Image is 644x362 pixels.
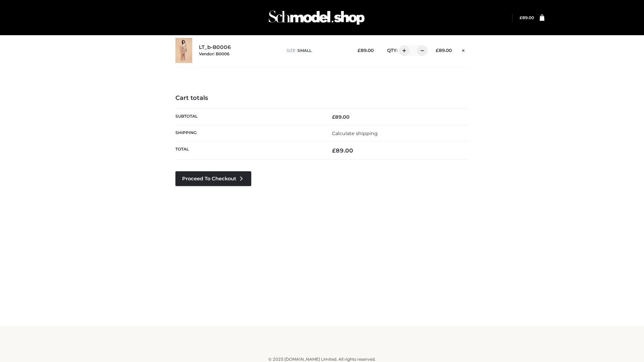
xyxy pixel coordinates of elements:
th: Shipping [175,125,322,141]
bdi: 89.00 [520,15,534,20]
a: Remove this item [459,45,469,54]
a: LT_b-B0006 [199,44,231,51]
bdi: 89.00 [332,147,353,154]
span: SMALL [298,48,312,53]
img: Schmodel Admin 964 [266,4,367,31]
div: QTY: [380,45,425,56]
h4: Cart totals [175,95,469,102]
a: Proceed to Checkout [175,171,251,186]
p: size : [286,48,347,54]
img: LT_b-B0006 - SMALL [175,38,192,63]
bdi: 89.00 [436,48,452,53]
small: Vendor: B0006 [199,51,229,56]
bdi: 89.00 [332,114,350,120]
span: £ [332,114,335,120]
span: £ [358,48,361,53]
th: Subtotal [175,109,322,125]
span: £ [332,147,336,154]
bdi: 89.00 [358,48,374,53]
a: Calculate shipping [332,130,378,136]
th: Total [175,142,322,160]
span: £ [436,48,439,53]
span: £ [520,15,522,20]
a: £89.00 [520,15,534,20]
